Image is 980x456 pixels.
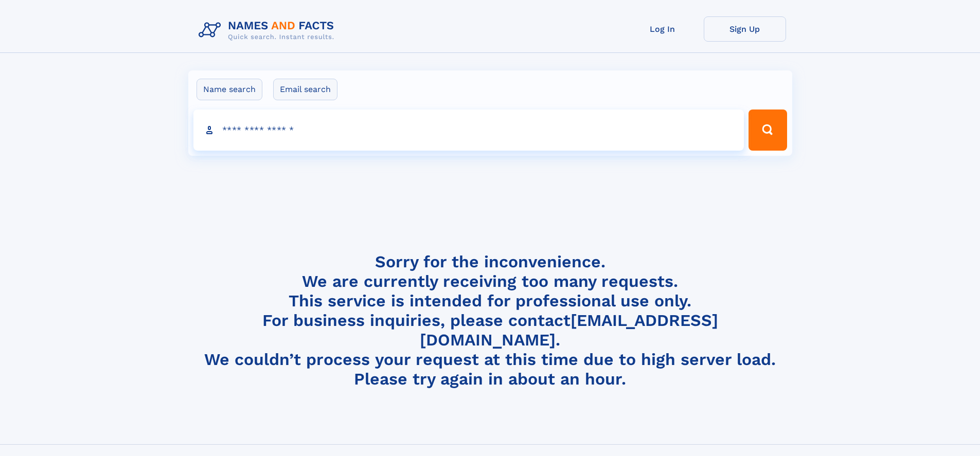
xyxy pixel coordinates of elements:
[704,16,786,42] a: Sign Up
[194,16,343,44] img: Logo Names and Facts
[749,110,787,151] button: Search Button
[194,252,786,389] h4: Sorry for the inconvenience. We are currently receiving too many requests. This service is intend...
[273,79,337,100] label: Email search
[193,110,744,151] input: search input
[420,311,718,350] a: [EMAIL_ADDRESS][DOMAIN_NAME]
[621,16,704,42] a: Log In
[197,79,262,100] label: Name search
